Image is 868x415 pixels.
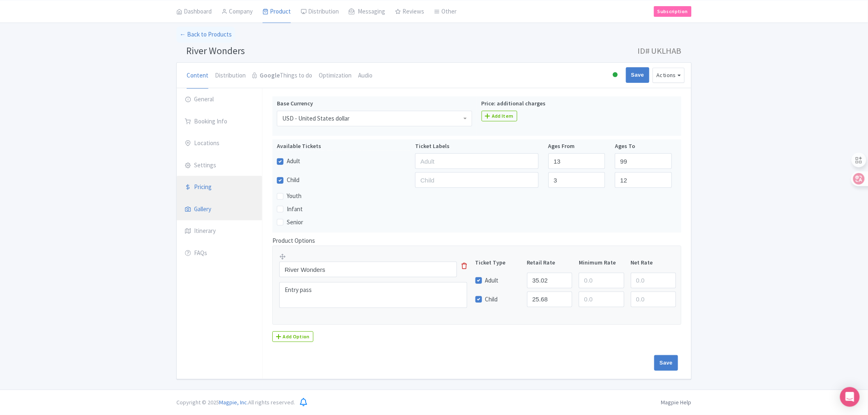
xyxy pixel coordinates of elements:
[319,63,352,89] a: Optimization
[177,242,262,265] a: FAQs
[544,142,610,151] div: Ages From
[631,273,676,288] input: 0.0
[410,142,544,151] div: Ticket Labels
[358,63,372,89] a: Audio
[628,258,679,267] div: Net Rate
[277,100,313,107] span: Base Currency
[485,276,499,285] label: Adult
[287,205,303,214] label: Infant
[186,44,245,57] span: River Wonders
[272,331,313,342] a: Add Option
[661,399,692,406] a: Magpie Help
[840,387,860,407] div: Open Intercom Messenger
[576,258,627,267] div: Minimum Rate
[637,43,682,59] span: ID# UKLHAB
[252,63,312,89] a: GoogleThings to do
[287,192,302,201] label: Youth
[177,110,262,133] a: Booking Info
[626,67,650,83] input: Save
[482,111,517,121] a: Add Item
[579,273,624,288] input: 0.0
[287,218,303,227] label: Senior
[415,153,539,169] input: Adult
[527,292,572,307] input: 0.0
[279,282,467,308] textarea: Entry pass
[260,71,280,80] strong: Google
[654,355,678,371] input: Save
[177,198,262,221] a: Gallery
[279,262,457,277] input: Option Name
[415,172,539,188] input: Child
[654,6,692,16] a: Subscription
[485,295,498,304] label: Child
[611,69,619,82] div: Active
[287,157,300,166] label: Adult
[287,176,299,185] label: Child
[177,154,262,177] a: Settings
[472,258,524,267] div: Ticket Type
[267,236,686,342] div: Product Options
[171,398,300,407] div: Copyright © 2025 All rights reserved.
[653,68,685,83] button: Actions
[215,63,246,89] a: Distribution
[631,292,676,307] input: 0.0
[177,132,262,155] a: Locations
[579,292,624,307] input: 0.0
[177,220,262,243] a: Itinerary
[177,88,262,111] a: General
[177,176,262,199] a: Pricing
[527,273,572,288] input: 0.0
[610,142,676,151] div: Ages To
[482,99,546,108] label: Price: additional charges
[524,258,576,267] div: Retail Rate
[219,399,248,406] span: Magpie, Inc.
[176,27,235,43] a: ← Back to Products
[282,115,349,122] div: USD - United States dollar
[187,63,208,89] a: Content
[277,142,410,151] div: Available Tickets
